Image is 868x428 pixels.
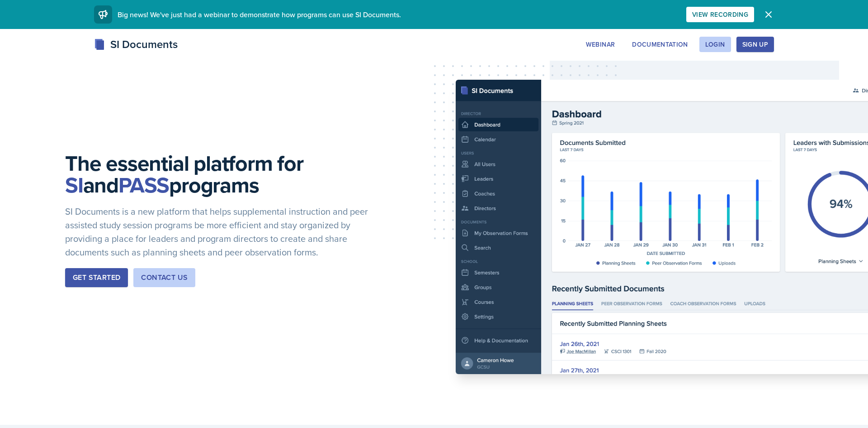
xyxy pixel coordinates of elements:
button: Get Started [65,268,128,287]
div: Login [705,41,725,48]
div: Get Started [73,272,120,283]
button: Sign Up [736,37,774,52]
div: Sign Up [742,41,768,48]
div: Webinar [586,41,615,48]
div: Documentation [632,41,688,48]
button: Contact Us [133,268,195,287]
div: Contact Us [141,272,188,283]
button: Documentation [626,37,694,52]
button: Login [699,37,731,52]
span: Big news! We've just had a webinar to demonstrate how programs can use SI Documents. [118,10,401,19]
button: Webinar [580,37,621,52]
div: View Recording [692,11,748,18]
div: SI Documents [94,36,178,53]
button: View Recording [686,7,754,22]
